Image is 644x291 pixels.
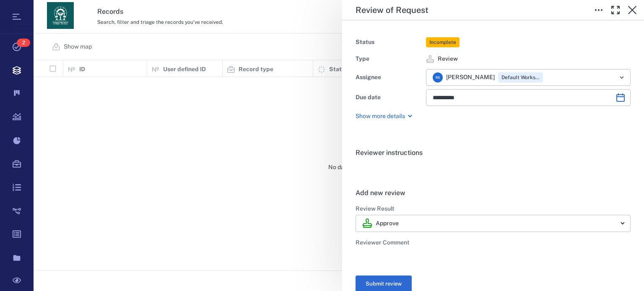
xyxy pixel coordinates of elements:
[356,5,428,15] h5: Review of Request
[624,2,641,18] button: Close
[433,72,443,82] div: R S
[612,89,629,106] button: Choose date, selected date is Sep 17, 2025
[446,73,495,82] span: [PERSON_NAME]
[500,74,541,81] span: Default Workspace
[376,219,399,228] p: Approve
[356,239,631,247] h6: Reviewer Comment
[428,39,458,46] span: Incomplete
[356,205,631,213] h6: Review Result
[438,55,458,63] span: Review
[356,112,405,121] p: Show more details
[356,165,357,173] span: .
[356,72,423,83] div: Assignee
[607,2,624,18] button: Toggle Fullscreen
[17,39,30,47] span: 2
[356,92,423,103] div: Due date
[590,2,607,18] button: Toggle to Edit Boxes
[356,53,423,65] div: Type
[356,148,631,158] h6: Reviewer instructions
[616,72,628,83] button: Open
[356,188,631,198] h6: Add new review
[356,36,423,48] div: Status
